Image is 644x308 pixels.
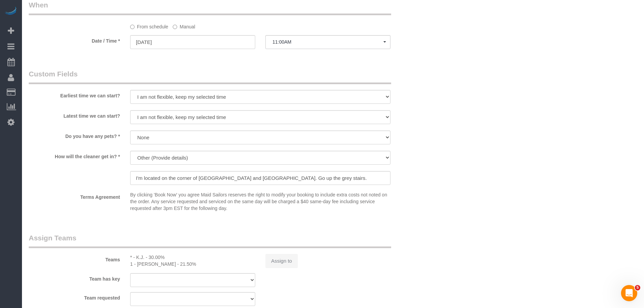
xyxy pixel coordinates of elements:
div: * - K.J. - 30.00% [130,254,255,261]
input: From schedule [130,25,135,29]
label: Terms Agreement [24,191,125,200]
label: Teams [24,254,125,263]
label: From schedule [130,21,168,30]
span: 11:00AM [272,39,383,45]
label: Team has key [24,273,125,282]
label: Latest time we can start? [24,110,125,119]
label: Manual [173,21,195,30]
label: How will the cleaner get in? * [24,151,125,160]
input: MM/DD/YYYY [130,35,255,49]
label: Date / Time * [24,35,125,44]
label: Do you have any pets? * [24,131,125,140]
legend: Assign Teams [29,233,391,248]
iframe: Intercom live chat [621,285,637,301]
input: Manual [173,25,177,29]
div: 1 - [PERSON_NAME] - 21.50% [130,261,255,267]
p: By clicking 'Book Now' you agree Maid Sailors reserves the right to modify your booking to includ... [130,191,390,212]
label: Team requested [24,292,125,301]
span: 5 [635,285,640,290]
img: Automaid Logo [4,7,18,16]
button: 11:00AM [265,35,390,49]
label: Earliest time we can start? [24,90,125,99]
legend: Custom Fields [29,69,391,84]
